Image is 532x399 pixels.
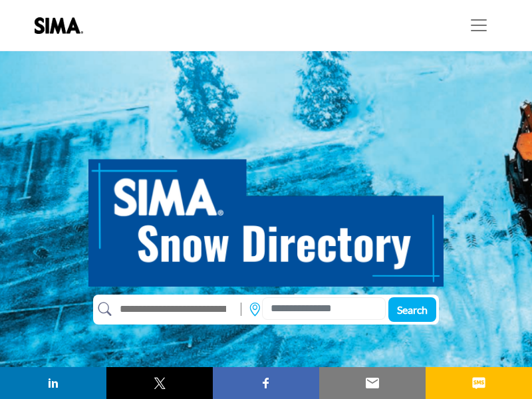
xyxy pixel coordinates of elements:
[45,375,61,391] img: linkedin sharing button
[388,297,436,322] button: Search
[237,299,245,319] img: Rectangle%203585.svg
[460,12,497,39] button: Toggle navigation
[397,303,428,316] span: Search
[258,375,274,391] img: facebook sharing button
[471,375,487,391] img: sms sharing button
[364,375,380,391] img: email sharing button
[35,17,90,34] img: Site Logo
[88,144,444,287] img: SIMA Snow Directory
[152,375,168,391] img: twitter sharing button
